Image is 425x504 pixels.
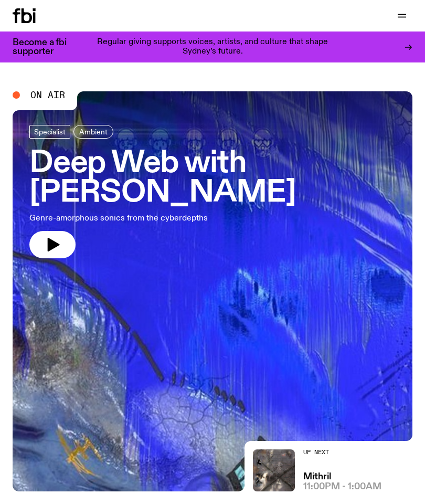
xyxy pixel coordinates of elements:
img: An abstract artwork, in bright blue with amorphous shapes, illustrated shimmers and small drawn c... [13,91,412,491]
p: Genre-amorphous sonics from the cyberdepths [29,212,298,225]
a: Specialist [29,125,70,139]
span: 11:00pm - 1:00am [303,482,381,491]
span: Specialist [34,128,66,135]
span: Ambient [79,128,108,135]
h3: Become a fbi supporter [13,38,80,56]
a: Mithril [303,472,331,481]
h3: Deep Web with [PERSON_NAME] [29,149,396,208]
span: On Air [30,90,65,100]
a: Ambient [73,125,113,139]
a: Deep Web with [PERSON_NAME]Genre-amorphous sonics from the cyberdepths [29,125,396,258]
h2: Up Next [303,449,381,455]
img: An abstract artwork in mostly grey, with a textural cross in the centre. There are metallic and d... [253,449,295,491]
p: Regular giving supports voices, artists, and culture that shape Sydney’s future. [88,38,337,56]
